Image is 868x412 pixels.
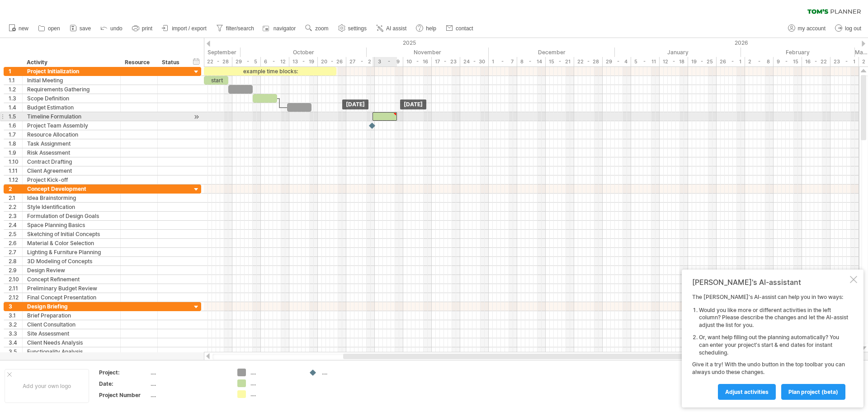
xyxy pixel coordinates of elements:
div: 2.7 [9,248,22,256]
div: Project: [99,369,149,376]
div: Contract Drafting [27,157,116,166]
div: November 2025 [367,47,489,57]
div: 1.1 [9,76,22,85]
div: 1.4 [9,103,22,112]
div: Client Needs Analysis [27,338,116,347]
div: Project Kick-off [27,175,116,184]
div: 3.2 [9,320,22,329]
div: 1.9 [9,148,22,157]
div: Functionality Analysis [27,347,116,356]
a: contact [443,23,476,34]
div: [PERSON_NAME]'s AI-assistant [692,278,848,287]
div: Initial Meeting [27,76,116,85]
div: Lighting & Furniture Planning [27,248,116,256]
span: log out [845,25,861,32]
a: new [6,23,31,34]
div: 2.2 [9,203,22,211]
div: 1 [9,67,22,76]
a: undo [98,23,125,34]
div: 29 - 5 [232,57,261,66]
a: save [67,23,94,34]
div: 2 [9,185,22,193]
a: filter/search [214,23,257,34]
div: 3 [9,302,22,311]
span: zoom [315,25,328,32]
div: .... [151,391,226,399]
div: Sketching of Initial Concepts [27,230,116,238]
span: open [48,25,60,32]
div: .... [322,369,371,376]
a: print [130,23,155,34]
div: .... [250,379,300,387]
div: 22 - 28 [204,57,232,66]
div: October 2025 [241,47,367,57]
div: Scope Definition [27,94,116,103]
div: 2.1 [9,194,22,202]
span: import / export [172,25,207,32]
div: 2.5 [9,230,22,238]
a: Adjust activities [718,384,776,400]
div: Date: [99,380,149,388]
div: Status [162,58,182,67]
div: Formulation of Design Goals [27,212,116,220]
div: Brief Preparation [27,311,116,320]
div: Project Initialization [27,67,116,76]
a: settings [336,23,369,34]
div: Material & Color Selection [27,239,116,247]
span: settings [348,25,367,32]
div: 1.10 [9,157,22,166]
div: 19 - 25 [688,57,717,66]
div: .... [250,369,300,376]
div: Resource Allocation [27,130,116,139]
span: print [142,25,152,32]
div: 3D Modeling of Concepts [27,257,116,265]
a: my account [786,23,828,34]
div: 6 - 12 [261,57,289,66]
div: 2 - 8 [745,57,774,66]
span: AI assist [386,25,406,32]
li: Or, want help filling out the planning automatically? You can enter your project's start & end da... [699,334,848,356]
div: example time blocks: [204,67,336,76]
div: .... [151,380,226,388]
div: 29 - 4 [603,57,631,66]
div: Space Planning Basics [27,221,116,229]
div: 1.11 [9,166,22,175]
div: 1 - 7 [489,57,517,66]
a: log out [833,23,864,34]
div: 3.5 [9,347,22,356]
div: Timeline Formulation [27,112,116,121]
span: undo [110,25,123,32]
div: 10 - 16 [403,57,432,66]
a: help [414,23,439,34]
div: 12 - 18 [660,57,688,66]
div: 3 - 9 [375,57,403,66]
div: Add your own logo [5,369,89,403]
div: 1.2 [9,85,22,94]
div: 26 - 1 [717,57,745,66]
div: .... [151,369,226,376]
div: 1.7 [9,130,22,139]
div: 27 - 2 [346,57,375,66]
div: 20 - 26 [318,57,346,66]
div: Task Assignment [27,139,116,148]
div: Site Assessment [27,329,116,338]
div: 1.5 [9,112,22,121]
div: Project Team Assembly [27,121,116,130]
div: Risk Assessment [27,148,116,157]
div: 2.8 [9,257,22,265]
div: Project Number [99,391,149,399]
div: 3.4 [9,338,22,347]
div: 2.11 [9,284,22,293]
div: Design Review [27,266,116,275]
div: start [204,76,228,85]
span: my account [798,25,826,32]
a: navigator [261,23,298,34]
div: scroll to activity [192,112,201,122]
li: Would you like more or different activities in the left column? Please describe the changes and l... [699,307,848,329]
div: Budget Estimation [27,103,116,112]
div: 2.3 [9,212,22,220]
div: 22 - 28 [574,57,603,66]
div: 24 - 30 [460,57,489,66]
div: Concept Development [27,185,116,193]
div: 5 - 11 [631,57,660,66]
